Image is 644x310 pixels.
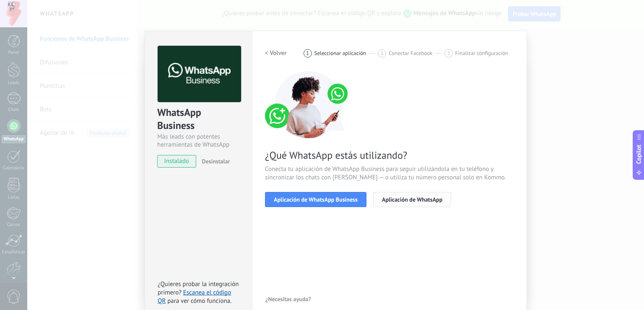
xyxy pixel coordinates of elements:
button: Aplicación de WhatsApp Business [265,192,366,207]
button: Desinstalar [198,155,230,168]
span: Seleccionar aplicación [314,50,366,56]
button: ¿Necesitas ayuda? [265,293,312,305]
h2: < Volver [265,49,287,57]
span: ¿Necesitas ayuda? [265,296,311,302]
img: connect number [265,71,353,138]
span: ¿Qué WhatsApp estás utilizando? [265,149,514,162]
img: logo_main.png [158,46,241,102]
span: 1 [306,50,309,57]
span: Desinstalar [202,158,230,165]
span: Copilot [635,145,643,164]
span: para ver cómo funciona. [167,297,231,305]
button: Aplicación de WhatsApp [373,192,451,207]
div: WhatsApp Business [157,106,240,133]
span: Finalizar configuración [455,50,508,56]
span: ¿Quieres probar la integración primero? [158,280,239,297]
span: 2 [381,50,384,57]
span: instalado [158,155,196,168]
span: Aplicación de WhatsApp Business [274,197,358,202]
span: Conecta tu aplicación de WhatsApp Business para seguir utilizándola en tu teléfono y sincronizar ... [265,165,514,182]
a: Escanea el código QR [158,289,231,305]
span: 3 [447,50,450,57]
span: Aplicación de WhatsApp [382,197,442,202]
button: < Volver [265,46,287,61]
span: Conectar Facebook [389,50,433,56]
div: Más leads con potentes herramientas de WhatsApp [157,133,240,149]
